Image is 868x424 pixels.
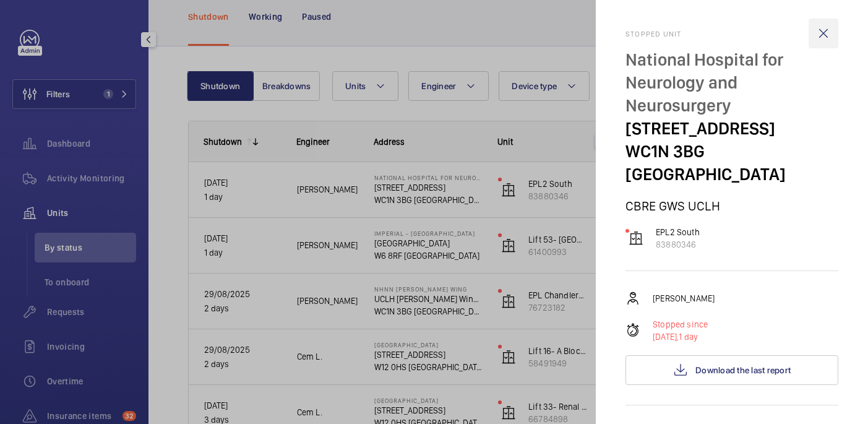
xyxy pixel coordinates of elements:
span: Download the last report [695,365,791,375]
button: Download the last report [625,355,838,385]
span: [DATE], [653,332,679,342]
img: elevator.svg [629,231,643,246]
p: EPL2 South [656,226,700,238]
p: 83880346 [656,238,700,251]
p: CBRE GWS UCLH [625,198,838,214]
p: [PERSON_NAME] [653,292,715,305]
p: National Hospital for Neurology and Neurosurgery [625,48,838,117]
h2: Stopped unit [625,30,838,38]
p: 1 day [653,331,708,343]
p: Stopped since [653,318,708,331]
p: [STREET_ADDRESS] [625,117,838,140]
p: WC1N 3BG [GEOGRAPHIC_DATA] [625,140,838,186]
